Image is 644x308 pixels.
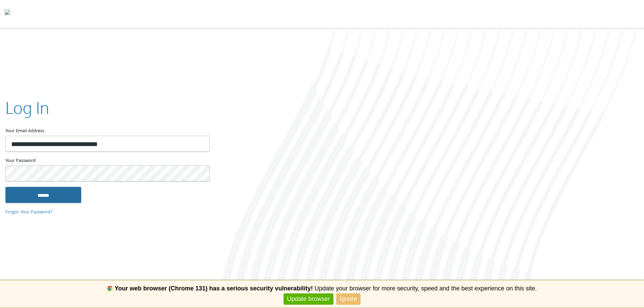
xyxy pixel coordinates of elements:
a: Ignore [336,293,360,305]
a: Update browser [284,293,333,305]
h2: Log In [5,96,49,119]
img: todyl-logo-dark.svg [5,7,10,21]
label: Your Password [5,157,209,165]
span: Update your browser for more security, speed and the best experience on this site. [314,285,537,292]
b: Your web browser (Chrome 131) has a serious security vulnerability! [115,285,313,292]
a: Forgot Your Password? [5,209,53,216]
